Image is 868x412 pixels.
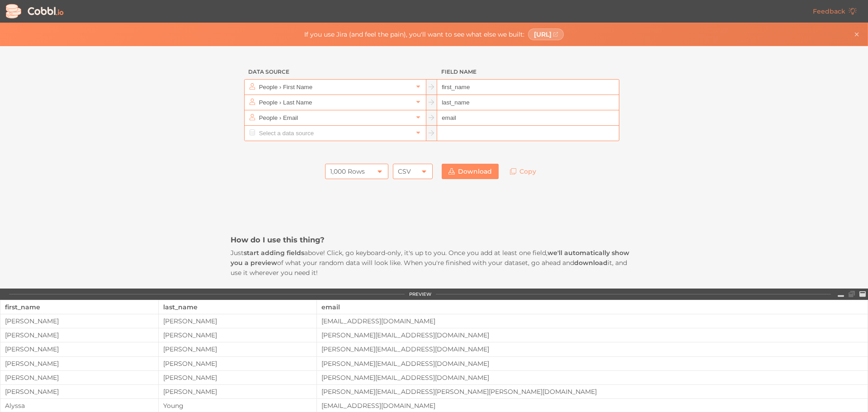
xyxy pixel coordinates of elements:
[0,360,158,367] div: [PERSON_NAME]
[851,29,862,40] button: Close banner
[0,374,158,381] div: [PERSON_NAME]
[5,300,154,314] div: first_name
[257,110,413,125] input: Select a data source
[437,64,619,80] h3: Field Name
[0,317,158,325] div: [PERSON_NAME]
[317,331,868,339] div: [PERSON_NAME][EMAIL_ADDRESS][DOMAIN_NAME]
[442,164,499,179] a: Download
[231,248,637,278] p: Just above! Click, go keyboard-only, it's up to you. Once you add at least one field, of what you...
[159,388,316,395] div: [PERSON_NAME]
[0,402,158,409] div: Alyssa
[317,388,868,395] div: [PERSON_NAME][EMAIL_ADDRESS][PERSON_NAME][PERSON_NAME][DOMAIN_NAME]
[0,331,158,339] div: [PERSON_NAME]
[159,346,316,353] div: [PERSON_NAME]
[159,402,316,409] div: Young
[398,164,411,179] div: CSV
[257,95,413,110] input: Select a data source
[159,374,316,381] div: [PERSON_NAME]
[257,80,413,95] input: Select a data source
[317,360,868,367] div: [PERSON_NAME][EMAIL_ADDRESS][DOMAIN_NAME]
[317,402,868,409] div: [EMAIL_ADDRESS][DOMAIN_NAME]
[409,292,431,297] div: PREVIEW
[159,317,316,325] div: [PERSON_NAME]
[503,164,543,179] a: Copy
[534,31,552,38] span: [URL]
[304,31,524,38] span: If you use Jira (and feel the pain), you'll want to see what else we built:
[321,300,863,314] div: email
[0,388,158,395] div: [PERSON_NAME]
[159,360,316,367] div: [PERSON_NAME]
[257,126,413,141] input: Select a data source
[244,249,304,257] strong: start adding fields
[330,164,365,179] div: 1,000 Rows
[163,300,312,314] div: last_name
[574,259,608,267] strong: download
[317,317,868,325] div: [EMAIL_ADDRESS][DOMAIN_NAME]
[159,331,316,339] div: [PERSON_NAME]
[317,346,868,353] div: [PERSON_NAME][EMAIL_ADDRESS][DOMAIN_NAME]
[806,4,863,19] a: Feedback
[317,374,868,381] div: [PERSON_NAME][EMAIL_ADDRESS][DOMAIN_NAME]
[528,28,564,40] a: [URL]
[231,235,637,245] h3: How do I use this thing?
[0,346,158,353] div: [PERSON_NAME]
[244,64,426,80] h3: Data Source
